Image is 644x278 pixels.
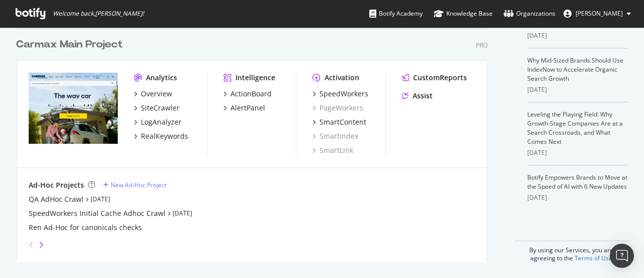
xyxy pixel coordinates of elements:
[319,117,366,127] div: SmartContent
[146,73,177,83] div: Analytics
[103,181,167,189] a: New Ad-Hoc Project
[141,103,180,113] div: SiteCrawler
[91,195,110,203] a: [DATE]
[29,73,118,144] img: carmax.com
[29,180,84,190] div: Ad-Hoc Projects
[476,41,488,49] div: Pro
[312,117,366,127] a: SmartContent
[29,194,84,204] a: QA AdHoc Crawl
[235,73,275,83] div: Intelligence
[434,9,493,19] div: Knowledge Base
[527,173,627,191] a: Botify Empowers Brands to Move at the Speed of AI with 6 New Updates
[575,254,612,262] a: Terms of Use
[527,56,623,83] a: Why Mid-Sized Brands Should Use IndexNow to Accelerate Organic Search Growth
[527,85,628,94] div: [DATE]
[29,223,142,233] a: Ren Ad-Hoc for canonicals checks
[413,73,467,83] div: CustomReports
[413,91,433,101] div: Assist
[134,89,172,99] a: Overview
[527,2,619,29] a: AI Is Your New Customer: How to Win the Visibility Battle in a ChatGPT World
[369,9,423,19] div: Botify Academy
[141,89,172,99] div: Overview
[25,237,38,253] div: angle-left
[576,9,623,18] span: Ren Lacerda
[134,117,182,127] a: LogAnalyzer
[53,10,144,18] span: Welcome back, [PERSON_NAME] !
[312,131,358,141] a: SmartIndex
[610,244,634,268] div: Open Intercom Messenger
[555,6,639,22] button: [PERSON_NAME]
[312,145,353,155] a: SmartLink
[223,103,265,113] a: AlertPanel
[16,37,127,52] a: Carmax Main Project
[515,241,628,262] div: By using our Services, you are agreeing to the
[402,91,433,101] a: Assist
[319,89,368,99] div: SpeedWorkers
[29,208,166,218] a: SpeedWorkers Initial Cache Adhoc Crawl
[141,131,188,141] div: RealKeywords
[223,89,272,99] a: ActionBoard
[312,89,368,99] a: SpeedWorkers
[134,131,188,141] a: RealKeywords
[134,103,180,113] a: SiteCrawler
[402,73,467,83] a: CustomReports
[230,103,265,113] div: AlertPanel
[325,73,359,83] div: Activation
[173,209,192,217] a: [DATE]
[16,37,123,52] div: Carmax Main Project
[230,89,272,99] div: ActionBoard
[527,193,628,202] div: [DATE]
[527,31,628,40] div: [DATE]
[504,9,555,19] div: Organizations
[527,148,628,157] div: [DATE]
[312,103,363,113] a: PageWorkers
[111,181,167,189] div: New Ad-Hoc Project
[38,240,45,250] div: angle-right
[527,110,623,146] a: Leveling the Playing Field: Why Growth-Stage Companies Are at a Search Crossroads, and What Comes...
[141,117,182,127] div: LogAnalyzer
